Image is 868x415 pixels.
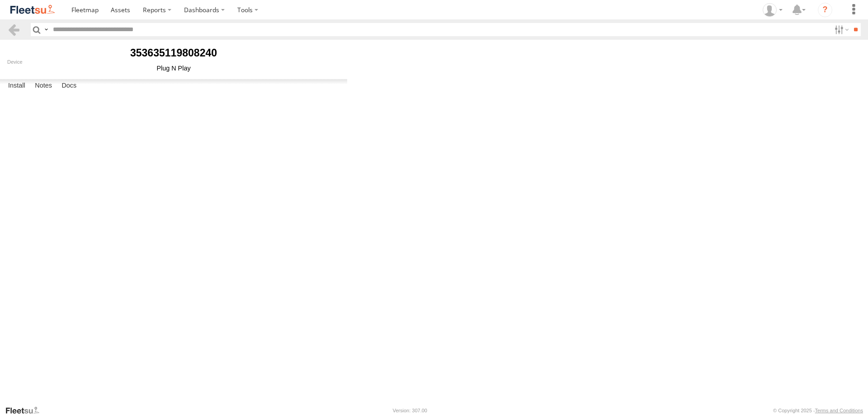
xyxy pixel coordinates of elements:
[7,59,340,65] div: Device
[759,3,786,17] div: Muhammad Babar Raza
[818,3,832,17] i: ?
[4,79,30,92] label: Install
[773,408,863,413] div: © Copyright 2025 -
[393,408,427,413] div: Version: 307.00
[30,79,57,92] label: Notes
[831,23,850,36] label: Search Filter Options
[57,79,81,92] label: Docs
[7,23,20,36] a: Back to previous Page
[42,23,50,36] label: Search Query
[815,408,863,413] a: Terms and Conditions
[9,4,56,16] img: fleetsu-logo-horizontal.svg
[5,406,47,415] a: Visit our Website
[130,47,217,59] b: 353635119808240
[7,65,340,72] div: Plug N Play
